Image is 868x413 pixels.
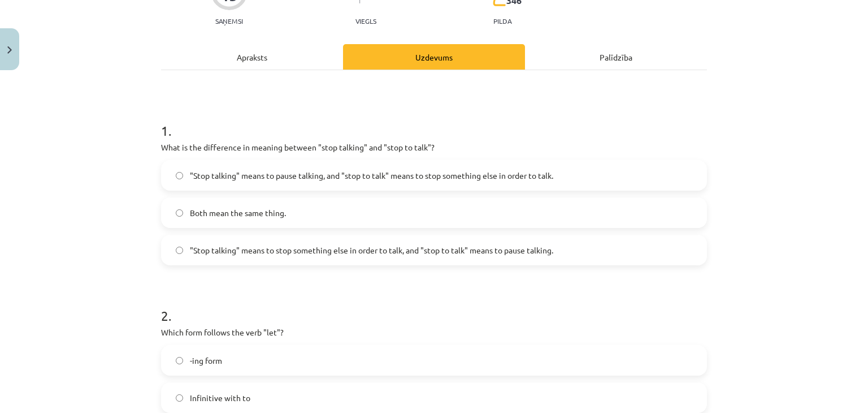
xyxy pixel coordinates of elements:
[161,44,343,70] div: Apraksts
[176,247,183,254] input: "Stop talking" means to stop something else in order to talk, and "stop to talk" means to pause t...
[525,44,707,70] div: Palīdzība
[190,170,553,182] span: "Stop talking" means to pause talking, and "stop to talk" means to stop something else in order t...
[190,207,286,219] span: Both mean the same thing.
[161,288,707,323] h1: 2 .
[493,17,511,25] p: pilda
[355,17,376,25] p: Viegls
[190,355,222,367] span: -ing form
[176,172,183,179] input: "Stop talking" means to pause talking, and "stop to talk" means to stop something else in order t...
[161,103,707,138] h1: 1 .
[176,394,183,402] input: Infinitive with to
[176,209,183,217] input: Both mean the same thing.
[7,46,12,54] img: icon-close-lesson-0947bae3869378f0d4975bcd49f059093ad1ed9edebbc8119c70593378902aed.svg
[161,326,707,338] p: Which form follows the verb "let"?
[190,392,250,404] span: Infinitive with to
[211,17,248,25] p: Saņemsi
[176,357,183,364] input: -ing form
[343,44,525,70] div: Uzdevums
[190,244,553,256] span: "Stop talking" means to stop something else in order to talk, and "stop to talk" means to pause t...
[161,141,707,153] p: What is the difference in meaning between "stop talking" and "stop to talk"?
